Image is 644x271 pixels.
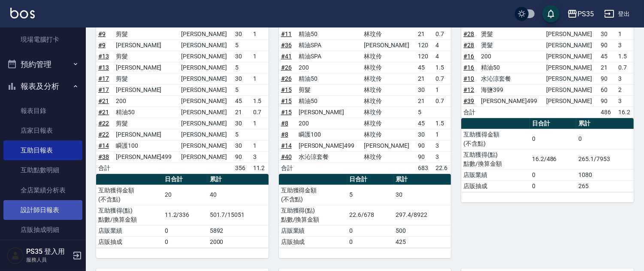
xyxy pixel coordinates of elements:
[208,236,269,247] td: 2000
[461,107,479,118] td: 合計
[281,30,292,37] a: #11
[179,118,233,129] td: [PERSON_NAME]
[208,174,269,185] th: 累計
[98,97,109,104] a: #21
[7,247,24,264] img: Person
[98,64,109,71] a: #13
[3,180,82,200] a: 全店業績分析表
[461,169,530,180] td: 店販業績
[599,73,616,84] td: 90
[362,151,416,162] td: 林玟伶
[96,225,163,236] td: 店販業績
[179,151,233,162] td: [PERSON_NAME]
[233,162,251,174] td: 356
[599,84,616,95] td: 60
[98,120,109,127] a: #22
[3,121,82,140] a: 店家日報表
[163,236,208,247] td: 0
[479,51,544,62] td: 200
[463,97,474,104] a: #39
[463,86,474,93] a: #12
[616,73,634,84] td: 3
[3,75,82,97] button: 報表及分析
[233,151,251,162] td: 90
[281,142,292,149] a: #14
[281,120,288,127] a: #8
[163,174,208,185] th: 日合計
[433,51,451,62] td: 4
[96,185,163,205] td: 互助獲得金額 (不含點)
[479,40,544,51] td: 燙髮
[599,28,616,40] td: 30
[564,5,597,23] button: PS35
[599,62,616,73] td: 21
[433,118,451,129] td: 1.5
[530,149,576,169] td: 16.2/486
[416,28,433,40] td: 21
[544,73,599,84] td: [PERSON_NAME]
[279,185,348,205] td: 互助獲得金額 (不含點)
[114,84,179,95] td: [PERSON_NAME]
[616,40,634,51] td: 3
[416,51,433,62] td: 120
[296,107,362,118] td: [PERSON_NAME]
[544,84,599,95] td: [PERSON_NAME]
[296,40,362,51] td: 精油SPA
[461,6,634,118] table: a dense table
[542,5,559,22] button: save
[362,118,416,129] td: 林玟伶
[544,28,599,40] td: [PERSON_NAME]
[3,53,82,76] button: 預約管理
[362,107,416,118] td: 林玟伶
[433,129,451,140] td: 1
[114,40,179,51] td: [PERSON_NAME]
[233,84,251,95] td: 5
[433,73,451,84] td: 0.7
[296,73,362,84] td: 精油50
[281,75,292,82] a: #26
[179,95,233,107] td: [PERSON_NAME]
[394,236,451,247] td: 425
[416,62,433,73] td: 45
[281,109,292,116] a: #15
[251,151,269,162] td: 3
[463,53,474,60] a: #16
[362,95,416,107] td: 林玟伶
[279,225,348,236] td: 店販業績
[416,162,433,174] td: 683
[433,140,451,151] td: 3
[233,73,251,84] td: 30
[114,51,179,62] td: 剪髮
[114,107,179,118] td: 精油50
[3,101,82,121] a: 報表目錄
[362,40,416,51] td: [PERSON_NAME]
[461,149,530,169] td: 互助獲得(點) 點數/換算金額
[347,174,393,185] th: 日合計
[26,247,70,256] h5: PS35 登入用
[279,236,348,247] td: 店販抽成
[362,51,416,62] td: 林玟伶
[394,185,451,205] td: 30
[296,84,362,95] td: 剪髮
[616,84,634,95] td: 2
[179,107,233,118] td: [PERSON_NAME]
[433,62,451,73] td: 1.5
[26,256,70,264] p: 服務人員
[98,153,109,160] a: #38
[616,107,634,118] td: 16.2
[179,73,233,84] td: [PERSON_NAME]
[362,62,416,73] td: 林玟伶
[296,129,362,140] td: 瞬護100
[616,62,634,73] td: 0.7
[599,51,616,62] td: 45
[179,40,233,51] td: [PERSON_NAME]
[114,140,179,151] td: 瞬護100
[599,95,616,107] td: 90
[544,51,599,62] td: [PERSON_NAME]
[279,162,296,174] td: 合計
[576,118,634,129] th: 累計
[544,62,599,73] td: [PERSON_NAME]
[576,129,634,149] td: 0
[233,62,251,73] td: 5
[98,131,109,138] a: #22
